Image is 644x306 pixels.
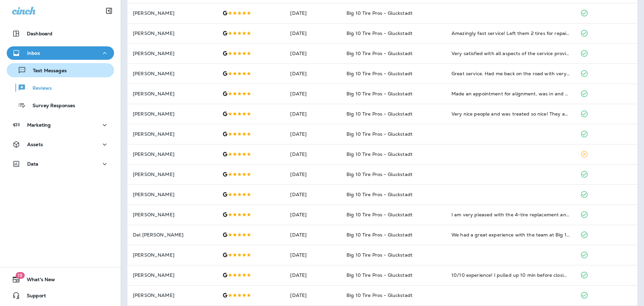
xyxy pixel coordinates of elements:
[346,30,413,36] span: Big 10 Tire Pros - Gluckstadt
[346,131,413,137] span: Big 10 Tire Pros - Gluckstadt
[20,277,55,285] span: What's New
[346,272,413,278] span: Big 10 Tire Pros - Gluckstadt
[27,122,51,128] p: Marketing
[15,272,24,279] span: 19
[285,245,341,265] td: [DATE]
[133,31,212,36] p: [PERSON_NAME]
[7,98,114,112] button: Survey Responses
[346,252,413,258] span: Big 10 Tire Pros - Gluckstadt
[285,205,341,225] td: [DATE]
[285,164,341,184] td: [DATE]
[133,131,212,137] p: [PERSON_NAME]
[133,212,212,217] p: [PERSON_NAME]
[285,104,341,124] td: [DATE]
[7,63,114,77] button: Text Messages
[20,293,46,301] span: Support
[346,151,413,157] span: Big 10 Tire Pros - Gluckstadt
[285,144,341,164] td: [DATE]
[346,10,413,16] span: Big 10 Tire Pros - Gluckstadt
[133,151,212,157] p: [PERSON_NAME]
[7,157,114,171] button: Data
[346,292,413,298] span: Big 10 Tire Pros - Gluckstadt
[133,192,212,197] p: [PERSON_NAME]
[451,272,570,278] div: 10/10 experience! I pulled up 10 min before closing and they so kindly helped me with my tire! Th...
[133,272,212,278] p: [PERSON_NAME]
[451,231,570,238] div: We had a great experience with the team at Big 10! Would highly recommend them, the staff is supe...
[346,171,413,177] span: Big 10 Tire Pros - Gluckstadt
[27,50,40,56] p: Inbox
[285,23,341,43] td: [DATE]
[346,71,413,77] span: Big 10 Tire Pros - Gluckstadt
[133,111,212,117] p: [PERSON_NAME]
[346,91,413,97] span: Big 10 Tire Pros - Gluckstadt
[451,211,570,218] div: I am very pleased with the 4-tire replacement and the alignment with Big 10 Tires in Madison, MS!...
[285,84,341,104] td: [DATE]
[346,232,413,238] span: Big 10 Tire Pros - Gluckstadt
[285,265,341,285] td: [DATE]
[133,51,212,56] p: [PERSON_NAME]
[285,225,341,245] td: [DATE]
[451,30,570,37] div: Amazingly fast service! Left them 2 tires for repair, expecting to get a call in a day or so. Got...
[7,118,114,132] button: Marketing
[285,63,341,84] td: [DATE]
[285,43,341,63] td: [DATE]
[133,232,212,237] p: Del [PERSON_NAME]
[133,172,212,177] p: [PERSON_NAME]
[7,138,114,151] button: Assets
[133,10,212,16] p: [PERSON_NAME]
[346,50,413,56] span: Big 10 Tire Pros - Gluckstadt
[285,184,341,205] td: [DATE]
[26,103,75,109] p: Survey Responses
[100,4,118,17] button: Collapse Sidebar
[27,31,52,36] p: Dashboard
[346,191,413,198] span: Big 10 Tire Pros - Gluckstadt
[451,90,570,97] div: Made an appointment for alignment, was in and out in 45 mins. Friendly folks and great service
[7,27,114,40] button: Dashboard
[133,91,212,96] p: [PERSON_NAME]
[7,46,114,60] button: Inbox
[26,85,52,92] p: Reviews
[27,142,43,147] p: Assets
[451,70,570,77] div: Great service. Had me back on the road with very little down time!
[285,285,341,305] td: [DATE]
[7,273,114,286] button: 19What's New
[451,50,570,57] div: Very satisfied with all aspects of the service provided. Second set of tires purchased with no is...
[346,111,413,117] span: Big 10 Tire Pros - Gluckstadt
[7,81,114,95] button: Reviews
[285,3,341,23] td: [DATE]
[133,71,212,76] p: [PERSON_NAME]
[7,289,114,302] button: Support
[133,293,212,298] p: [PERSON_NAME]
[133,252,212,258] p: [PERSON_NAME]
[27,161,39,167] p: Data
[451,111,570,117] div: Very nice people and was treated so nice! They are so busy but got to me quickly ! This is defini...
[26,68,67,74] p: Text Messages
[346,212,413,218] span: Big 10 Tire Pros - Gluckstadt
[285,124,341,144] td: [DATE]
